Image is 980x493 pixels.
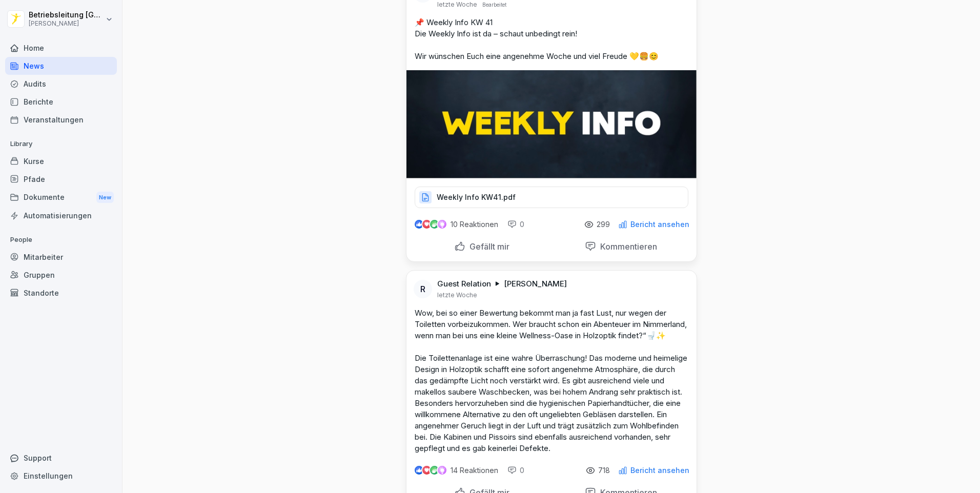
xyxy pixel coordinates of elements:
[5,93,117,111] a: Berichte
[430,466,439,475] img: celebrate
[5,39,117,57] a: Home
[5,232,117,248] p: People
[438,466,446,475] img: inspiring
[5,248,117,266] a: Mitarbeiter
[437,1,477,9] p: letzte Woche
[596,241,657,252] p: Kommentieren
[5,449,117,467] div: Support
[5,136,117,152] p: Library
[29,11,104,19] p: Betriebsleitung [GEOGRAPHIC_DATA]
[415,195,688,206] a: Weekly Info KW41.pdf
[482,1,506,9] p: Bearbeitet
[5,57,117,75] a: News
[29,20,104,27] p: [PERSON_NAME]
[630,466,689,475] p: Bericht ansehen
[437,279,491,289] p: Guest Relation
[5,188,117,207] a: DokumenteNew
[5,284,117,302] a: Standorte
[507,219,524,230] div: 0
[415,307,688,454] p: Wow, bei so einer Bewertung bekommt man ja fast Lust, nur wegen der Toiletten vorbeizukommen. Wer...
[5,170,117,188] a: Pfade
[5,75,117,93] a: Audits
[423,466,431,474] img: love
[507,465,524,476] div: 0
[504,279,567,289] p: [PERSON_NAME]
[437,291,477,299] p: letzte Woche
[415,220,423,229] img: like
[415,17,688,62] p: 📌 Weekly Info KW 41 Die Weekly Info ist da – schaut unbedingt rein! Wir wünschen Euch eine angene...
[406,70,697,178] img: ugkezbsvwy9ed1jr783a3dfq.png
[438,220,446,229] img: inspiring
[423,220,431,228] img: love
[630,220,689,229] p: Bericht ansehen
[465,241,509,252] p: Gefällt mir
[415,466,423,475] img: like
[5,111,117,129] a: Veranstaltungen
[5,152,117,170] a: Kurse
[5,188,117,207] div: Dokumente
[437,192,516,202] p: Weekly Info KW41.pdf
[5,266,117,284] a: Gruppen
[451,466,498,475] p: 14 Reaktionen
[598,466,610,475] p: 718
[5,467,117,485] a: Einstellungen
[5,207,117,224] a: Automatisierungen
[451,220,498,229] p: 10 Reaktionen
[96,192,114,203] div: New
[597,220,610,229] p: 299
[430,220,439,229] img: celebrate
[414,280,432,298] div: R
